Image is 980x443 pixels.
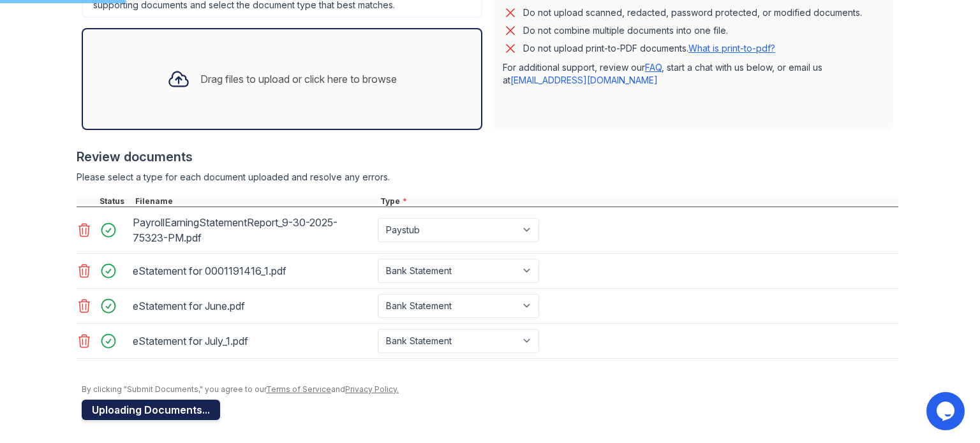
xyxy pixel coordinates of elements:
[97,196,133,207] div: Status
[133,261,373,281] div: eStatement for 0001191416_1.pdf
[926,392,967,430] iframe: chat widget
[77,171,898,184] div: Please select a type for each document uploaded and resolve any errors.
[77,148,898,166] div: Review documents
[378,196,898,207] div: Type
[510,75,658,85] a: [EMAIL_ADDRESS][DOMAIN_NAME]
[523,23,728,38] div: Do not combine multiple documents into one file.
[645,62,662,73] a: FAQ
[133,296,373,316] div: eStatement for June.pdf
[200,71,397,87] div: Drag files to upload or click here to browse
[82,400,220,420] button: Uploading Documents...
[523,5,862,20] div: Do not upload scanned, redacted, password protected, or modified documents.
[133,196,378,207] div: Filename
[82,384,898,395] div: By clicking "Submit Documents," you agree to our and
[133,212,373,248] div: PayrollEarningStatementReport_9-30-2025-75323-PM.pdf
[523,42,775,55] p: Do not upload print-to-PDF documents.
[133,331,373,351] div: eStatement for July_1.pdf
[345,384,399,394] a: Privacy Policy.
[688,43,775,54] a: What is print-to-pdf?
[266,384,331,394] a: Terms of Service
[503,61,883,87] p: For additional support, review our , start a chat with us below, or email us at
